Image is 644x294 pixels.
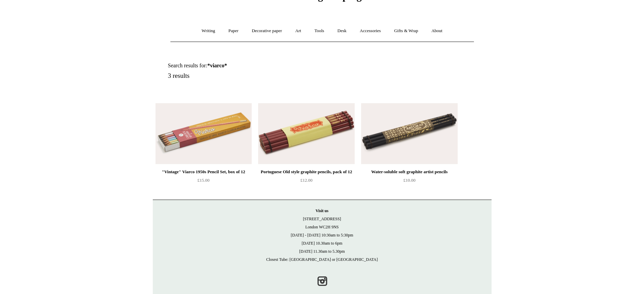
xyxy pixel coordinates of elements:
[160,207,485,264] p: [STREET_ADDRESS] London WC2H 9NS [DATE] - [DATE] 10:30am to 5:30pm [DATE] 10.30am to 6pm [DATE] 1...
[155,103,252,164] a: "Vintage" Viarco 1950s Pencil Set, box of 12 "Vintage" Viarco 1950s Pencil Set, box of 12
[258,103,354,164] img: Portuguese Old style graphite pencils, pack of 12
[354,22,387,40] a: Accessories
[222,22,245,40] a: Paper
[300,178,313,183] span: £12.00
[403,178,416,183] span: £10.00
[155,103,252,164] img: "Vintage" Viarco 1950s Pencil Set, box of 12
[316,208,329,213] strong: Visit us
[361,103,457,164] img: Water-soluble soft graphite artist pencils
[258,103,354,164] a: Portuguese Old style graphite pencils, pack of 12 Portuguese Old style graphite pencils, pack of 12
[168,62,330,69] h1: Search results for:
[363,168,456,176] div: Water-soluble soft graphite artist pencils
[315,274,330,289] a: Instagram
[258,168,354,196] a: Portuguese Old style graphite pencils, pack of 12 £12.00
[425,22,449,40] a: About
[168,72,330,80] h5: 3 results
[308,22,330,40] a: Tools
[246,22,288,40] a: Decorative paper
[289,22,307,40] a: Art
[195,22,221,40] a: Writing
[388,22,424,40] a: Gifts & Wrap
[157,168,250,176] div: "Vintage" Viarco 1950s Pencil Set, box of 12
[260,168,353,176] div: Portuguese Old style graphite pencils, pack of 12
[198,178,210,183] span: £15.00
[361,103,457,164] a: Water-soluble soft graphite artist pencils Water-soluble soft graphite artist pencils
[155,168,252,196] a: "Vintage" Viarco 1950s Pencil Set, box of 12 £15.00
[361,168,457,196] a: Water-soluble soft graphite artist pencils £10.00
[331,22,353,40] a: Desk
